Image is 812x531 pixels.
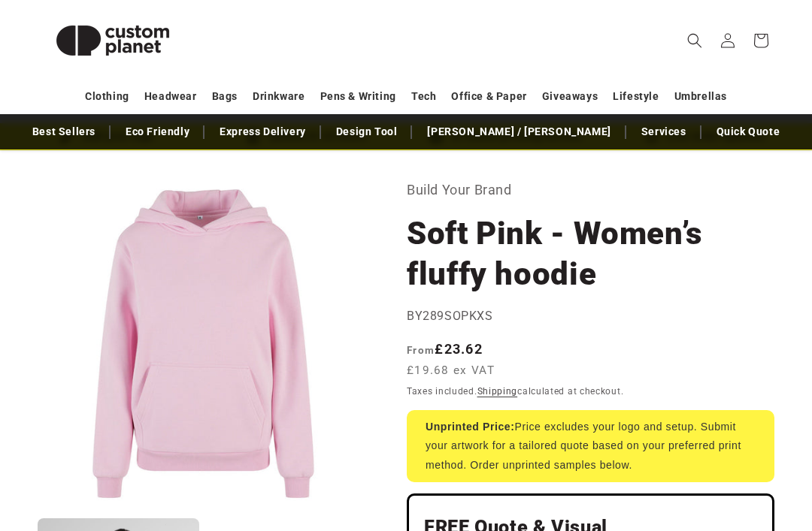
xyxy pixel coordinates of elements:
[407,361,495,379] span: £19.68 ex VAT
[426,420,515,432] strong: Unprinted Price:
[407,340,483,356] strong: £23.62
[118,118,197,144] a: Eco Friendly
[737,459,812,531] iframe: Chat Widget
[407,213,774,294] h1: Soft Pink - Women’s fluffy hoodie
[709,118,788,144] a: Quick Quote
[407,343,435,355] span: From
[212,118,314,144] a: Express Delivery
[25,118,103,144] a: Best Sellers
[407,177,774,201] p: Build Your Brand
[407,308,493,322] span: BY289SOPKXS
[451,83,526,109] a: Office & Paper
[674,83,727,109] a: Umbrellas
[420,118,618,144] a: [PERSON_NAME] / [PERSON_NAME]
[411,83,436,109] a: Tech
[407,383,774,398] div: Taxes included. calculated at checkout.
[329,118,405,144] a: Design Tool
[634,118,694,144] a: Services
[678,23,711,56] summary: Search
[253,83,304,109] a: Drinkware
[85,83,129,109] a: Clothing
[542,83,598,109] a: Giveaways
[38,6,188,74] img: Custom Planet
[407,409,774,481] div: Price excludes your logo and setup. Submit your artwork for a tailored quote based on your prefer...
[212,83,238,109] a: Bags
[320,83,396,109] a: Pens & Writing
[477,385,518,396] a: Shipping
[613,83,659,109] a: Lifestyle
[144,83,197,109] a: Headwear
